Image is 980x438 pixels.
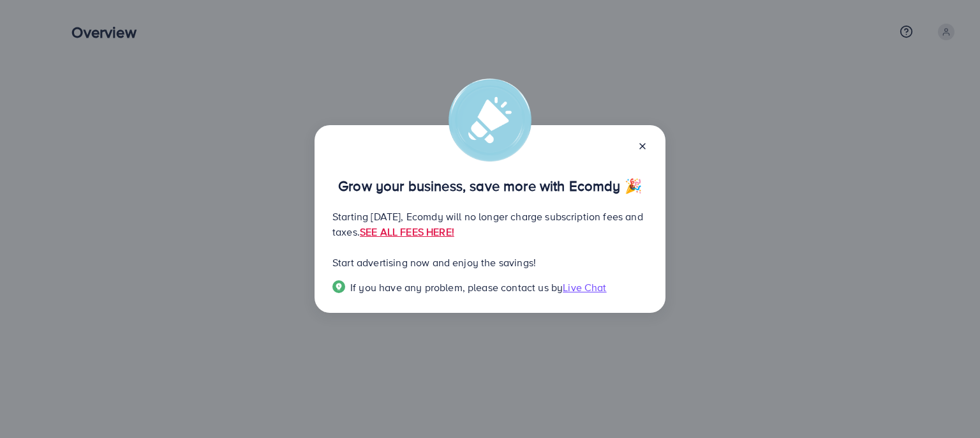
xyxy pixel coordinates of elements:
[350,280,563,294] span: If you have any problem, please contact us by
[332,209,648,239] p: Starting [DATE], Ecomdy will no longer charge subscription fees and taxes.
[563,280,606,294] span: Live Chat
[332,255,648,270] p: Start advertising now and enjoy the savings!
[332,280,345,293] img: Popup guide
[332,178,648,193] p: Grow your business, save more with Ecomdy 🎉
[449,79,531,162] img: alert
[360,225,454,239] a: SEE ALL FEES HERE!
